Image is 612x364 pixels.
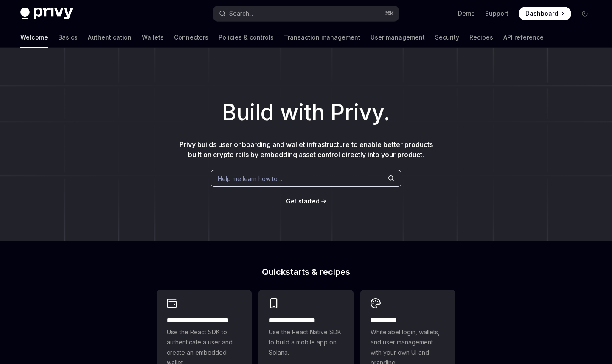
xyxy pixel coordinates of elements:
[229,8,253,19] div: Search...
[435,27,459,48] a: Security
[20,27,48,48] a: Welcome
[525,9,558,18] span: Dashboard
[219,27,274,48] a: Policies & controls
[88,27,132,48] a: Authentication
[213,6,399,21] button: Open search
[284,27,360,48] a: Transaction management
[469,27,493,48] a: Recipes
[157,268,455,276] h2: Quickstarts & recipes
[20,8,73,20] img: dark logo
[503,27,544,48] a: API reference
[58,27,78,48] a: Basics
[14,96,598,129] h1: Build with Privy.
[269,327,343,358] span: Use the React Native SDK to build a mobile app on Solana.
[458,9,475,18] a: Demo
[371,27,425,48] a: User management
[174,27,208,48] a: Connectors
[519,7,571,20] a: Dashboard
[142,27,164,48] a: Wallets
[286,197,320,206] a: Get started
[385,10,394,17] span: ⌘ K
[286,198,320,205] span: Get started
[485,9,508,18] a: Support
[218,174,282,183] span: Help me learn how to…
[180,140,433,159] span: Privy builds user onboarding and wallet infrastructure to enable better products built on crypto ...
[578,7,592,20] button: Toggle dark mode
